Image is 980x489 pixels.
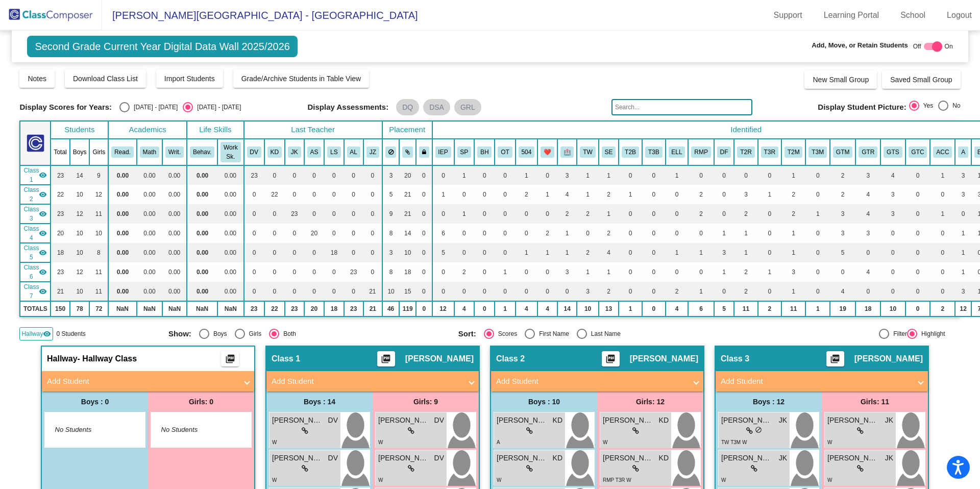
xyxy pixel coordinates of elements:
[734,204,757,224] td: 2
[89,224,108,243] td: 10
[416,165,432,185] td: 0
[23,166,39,184] span: Class 1
[905,185,930,204] td: 0
[537,224,557,243] td: 2
[537,165,557,185] td: 0
[137,204,162,224] td: 0.00
[187,121,243,139] th: Life Skills
[734,185,757,204] td: 3
[19,103,112,112] span: Display Scores for Years:
[939,7,980,23] a: Logout
[577,185,598,204] td: 1
[217,165,243,185] td: 0.00
[557,165,577,185] td: 3
[642,185,666,204] td: 0
[70,185,90,204] td: 10
[288,146,301,158] button: JK
[304,204,325,224] td: 0
[688,139,714,165] th: RIMP
[734,165,757,185] td: 0
[669,146,685,158] button: ELL
[909,101,961,114] mat-radio-group: Select an option
[285,204,304,224] td: 23
[880,165,905,185] td: 4
[474,185,495,204] td: 0
[516,139,538,165] th: 504 Plan
[382,139,400,165] th: Keep away students
[859,146,877,158] button: GTR
[285,165,304,185] td: 0
[758,165,781,185] td: 0
[457,146,472,158] button: SP
[882,70,960,89] button: Saved Small Group
[602,146,616,158] button: SE
[89,185,108,204] td: 12
[714,139,734,165] th: Dyslexia Flagged
[691,146,710,158] button: RMP
[577,224,598,243] td: 0
[666,224,689,243] td: 0
[642,204,666,224] td: 0
[577,165,598,185] td: 1
[905,139,930,165] th: Gifted Creative Thinking
[416,139,432,165] th: Keep with teacher
[244,165,264,185] td: 23
[70,165,90,185] td: 14
[580,146,595,158] button: TW
[20,204,51,224] td: Jaclyn Kamalsky - No Class Name
[454,165,475,185] td: 1
[958,146,968,158] button: A
[758,139,781,165] th: Tier 3 Reading
[233,69,370,88] button: Grade/Archive Students in Table View
[716,371,928,392] mat-expansion-panel-header: Add Student
[187,204,217,224] td: 0.00
[187,224,217,243] td: 0.00
[137,224,162,243] td: 0.00
[27,36,298,57] span: Second Grade Current Year Digital Data Wall 2025/2026
[808,146,827,158] button: T3M
[23,185,39,204] span: Class 2
[70,224,90,243] td: 10
[244,224,264,243] td: 0
[244,121,382,139] th: Last Teacher
[220,142,240,162] button: Work Sk.
[541,146,554,158] button: ❤️
[190,146,214,158] button: Behav.
[495,165,515,185] td: 0
[813,76,869,84] span: New Small Group
[119,102,241,112] mat-radio-group: Select an option
[363,185,382,204] td: 0
[432,185,454,204] td: 1
[416,204,432,224] td: 0
[347,146,360,158] button: AL
[51,121,108,139] th: Students
[23,205,39,223] span: Class 3
[51,204,69,224] td: 23
[416,185,432,204] td: 0
[557,139,577,165] th: Medical
[382,165,400,185] td: 3
[537,204,557,224] td: 0
[454,99,481,115] mat-chip: GRL
[495,204,515,224] td: 0
[604,354,617,368] mat-icon: picture_as_pdf
[537,185,557,204] td: 1
[955,185,971,204] td: 3
[766,7,811,23] a: Support
[382,204,400,224] td: 9
[264,204,285,224] td: 0
[221,351,239,366] button: Print Students Details
[304,185,325,204] td: 0
[909,146,927,158] button: GTC
[399,204,416,224] td: 21
[557,224,577,243] td: 1
[721,376,911,387] mat-panel-title: Add Student
[619,139,642,165] th: Tier Behavior Plan
[187,165,217,185] td: 0.00
[285,224,304,243] td: 0
[454,224,475,243] td: 0
[51,185,69,204] td: 22
[399,185,416,204] td: 21
[285,185,304,204] td: 0
[955,139,971,165] th: Asian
